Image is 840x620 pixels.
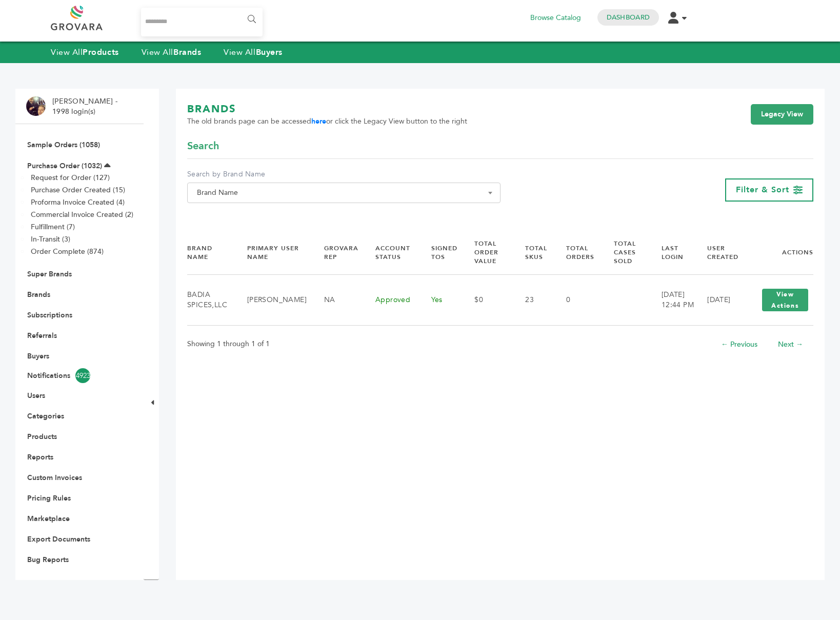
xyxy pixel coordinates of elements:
a: View AllProducts [51,47,119,58]
td: $0 [462,274,512,325]
h1: BRANDS [187,102,467,116]
span: Search [187,139,219,153]
td: [DATE] 12:44 PM [649,274,694,325]
th: Grovara Rep [311,231,363,274]
p: Showing 1 through 1 of 1 [187,338,270,350]
label: Search by Brand Name [187,169,501,179]
a: Notifications4923 [27,368,132,383]
th: Total Order Value [462,231,512,274]
th: Brand Name [187,231,234,274]
span: Filter & Sort [736,184,789,195]
a: Dashboard [607,13,650,22]
th: Account Status [363,231,418,274]
a: View AllBuyers [224,47,283,58]
span: Brand Name [187,183,501,203]
a: Subscriptions [27,310,72,320]
a: Request for Order (127) [31,173,110,183]
th: User Created [694,231,744,274]
a: Super Brands [27,269,72,279]
a: Referrals [27,331,57,341]
td: 23 [512,274,553,325]
a: Brands [27,290,50,299]
a: View AllBrands [142,47,202,58]
td: Yes [418,274,462,325]
button: View Actions [762,289,808,311]
td: NA [311,274,363,325]
a: Proforma Invoice Created (4) [31,197,125,207]
a: Categories [27,411,64,421]
span: 4923 [75,368,90,383]
a: Reports [27,452,53,462]
th: Last Login [649,231,694,274]
th: Total Orders [553,231,601,274]
a: here [311,116,326,126]
a: Next → [778,339,803,349]
a: Order Complete (874) [31,247,104,256]
a: Sample Orders (1058) [27,140,100,150]
li: [PERSON_NAME] - 1998 login(s) [52,96,120,116]
th: Primary User Name [234,231,311,274]
td: BADIA SPICES,LLC [187,274,234,325]
strong: Buyers [256,47,283,58]
a: Legacy View [751,104,813,125]
span: Brand Name [193,186,495,200]
a: Buyers [27,351,49,361]
a: Export Documents [27,534,90,544]
a: Products [27,432,57,442]
th: Total SKUs [512,231,553,274]
th: Signed TOS [418,231,462,274]
a: ← Previous [721,339,757,349]
td: [DATE] [694,274,744,325]
td: [PERSON_NAME] [234,274,311,325]
a: Users [27,391,45,401]
a: Purchase Order (1032) [27,161,102,171]
a: Browse Catalog [530,12,581,24]
a: Bug Reports [27,555,69,565]
input: Search... [141,8,263,36]
a: Fulfillment (7) [31,222,75,232]
a: Purchase Order Created (15) [31,185,125,195]
a: Custom Invoices [27,473,82,483]
a: Commercial Invoice Created (2) [31,210,133,219]
a: In-Transit (3) [31,234,70,244]
a: Pricing Rules [27,493,71,503]
strong: Brands [173,47,201,58]
span: The old brands page can be accessed or click the Legacy View button to the right [187,116,467,127]
td: 0 [553,274,601,325]
a: Marketplace [27,514,70,524]
th: Total Cases Sold [601,231,649,274]
th: Actions [744,231,813,274]
strong: Products [83,47,118,58]
td: Approved [363,274,418,325]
